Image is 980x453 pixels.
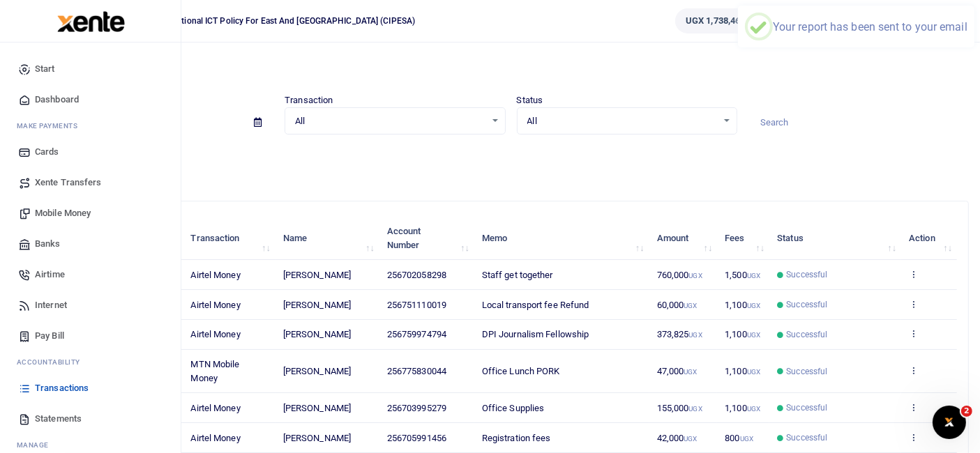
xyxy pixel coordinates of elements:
[725,366,760,376] span: 1,100
[11,198,169,229] a: Mobile Money
[670,8,761,33] li: Wallet ballance
[933,406,966,439] iframe: Intercom live chat
[11,321,169,351] a: Pay Bill
[688,272,702,279] small: UGX
[11,290,169,321] a: Internet
[191,359,240,383] span: MTN Mobile Money
[191,300,241,310] span: Airtel Money
[283,329,351,339] span: [PERSON_NAME]
[35,329,64,343] span: Pay Bill
[11,351,169,373] li: Ac
[901,217,957,260] th: Action: activate to sort column ascending
[35,381,89,395] span: Transactions
[183,217,275,260] th: Transaction: activate to sort column ascending
[725,433,753,443] span: 800
[657,329,702,339] span: 373,825
[686,14,745,28] span: UGX 1,738,467
[35,176,102,190] span: Xente Transfers
[35,145,59,159] span: Cards
[747,272,760,279] small: UGX
[53,60,969,75] h4: Transactions
[57,11,125,32] img: logo-large
[191,403,241,413] span: Airtel Money
[56,15,125,26] a: logo-small logo-large logo-large
[387,366,446,376] span: 256775830044
[35,93,79,107] span: Dashboard
[482,329,589,339] span: DPI Journalism Fellowship
[657,366,698,376] span: 47,000
[387,433,446,443] span: 256705991456
[191,329,241,339] span: Airtel Money
[11,229,169,259] a: Banks
[773,20,967,33] div: Your report has been sent to your email
[482,366,560,376] span: Office Lunch PORK
[675,8,755,33] a: UGX 1,738,467
[786,365,827,378] span: Successful
[740,435,753,443] small: UGX
[657,270,702,280] span: 760,000
[688,405,702,413] small: UGX
[527,114,717,128] span: All
[283,270,351,280] span: [PERSON_NAME]
[283,366,351,376] span: [PERSON_NAME]
[684,435,697,443] small: UGX
[11,54,169,84] a: Start
[482,270,553,280] span: Staff get together
[748,111,969,135] input: Search
[35,412,82,426] span: Statements
[725,329,760,339] span: 1,100
[482,433,551,443] span: Registration fees
[657,403,702,413] span: 155,000
[387,300,446,310] span: 256751110019
[24,440,50,450] span: anage
[11,404,169,434] a: Statements
[35,237,61,251] span: Banks
[717,217,769,260] th: Fees: activate to sort column ascending
[11,259,169,290] a: Airtime
[786,298,827,311] span: Successful
[747,405,760,413] small: UGX
[283,403,351,413] span: [PERSON_NAME]
[276,217,379,260] th: Name: activate to sort column ascending
[35,206,91,220] span: Mobile Money
[482,300,589,310] span: Local transport fee Refund
[295,114,485,128] span: All
[191,270,241,280] span: Airtel Money
[11,373,169,404] a: Transactions
[11,167,169,198] a: Xente Transfers
[285,93,333,107] label: Transaction
[35,298,67,312] span: Internet
[387,270,446,280] span: 256702058298
[725,300,760,310] span: 1,100
[684,302,697,309] small: UGX
[11,84,169,115] a: Dashboard
[688,331,702,339] small: UGX
[191,433,241,443] span: Airtel Money
[517,93,543,107] label: Status
[24,121,78,131] span: ake Payments
[725,403,760,413] span: 1,100
[786,328,827,341] span: Successful
[769,217,901,260] th: Status: activate to sort column ascending
[283,433,351,443] span: [PERSON_NAME]
[649,217,718,260] th: Amount: activate to sort column ascending
[786,268,827,281] span: Successful
[11,115,169,137] li: M
[35,62,55,76] span: Start
[482,403,545,413] span: Office Supplies
[657,300,698,310] span: 60,000
[725,270,760,280] span: 1,500
[786,401,827,414] span: Successful
[747,302,760,309] small: UGX
[747,368,760,376] small: UGX
[84,15,421,27] span: Collaboration on International ICT Policy For East and [GEOGRAPHIC_DATA] (CIPESA)
[786,431,827,444] span: Successful
[387,403,446,413] span: 256703995279
[961,406,972,417] span: 2
[11,137,169,167] a: Cards
[53,151,969,166] p: Download
[283,300,351,310] span: [PERSON_NAME]
[474,217,649,260] th: Memo: activate to sort column ascending
[35,268,65,282] span: Airtime
[27,357,80,367] span: countability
